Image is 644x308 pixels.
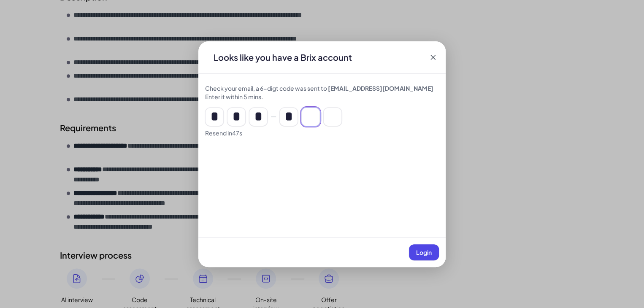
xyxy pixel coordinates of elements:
div: Check your email, a 6-digt code was sent to Enter it within 5 mins. [205,84,439,101]
span: [EMAIL_ADDRESS][DOMAIN_NAME] [328,84,433,92]
div: Resend in 47 s [205,129,439,137]
div: Looks like you have a Brix account [207,51,359,63]
span: Login [416,249,432,256]
button: Login [409,244,439,260]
